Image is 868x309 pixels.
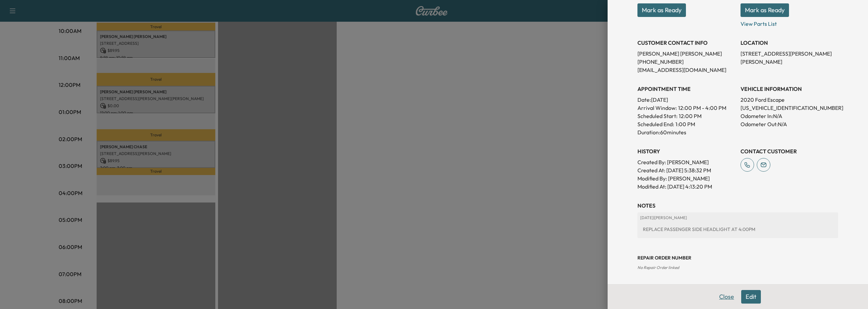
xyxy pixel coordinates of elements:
[637,58,735,66] p: [PHONE_NUMBER]
[741,85,838,93] h3: VEHICLE INFORMATION
[715,290,738,304] button: Close
[637,120,674,128] p: Scheduled End:
[637,265,679,270] span: No Repair Order linked
[741,96,838,104] p: 2020 Ford Escape
[678,104,726,112] span: 12:00 PM - 4:00 PM
[637,182,735,191] p: Modified At : [DATE] 4:13:20 PM
[741,50,838,66] p: [STREET_ADDRESS][PERSON_NAME][PERSON_NAME]
[741,104,838,112] p: [US_VEHICLE_IDENTIFICATION_NUMBER]
[637,50,735,58] p: [PERSON_NAME] [PERSON_NAME]
[640,223,835,235] div: REPLACE PASSENGER SIDE HEADLIGHT AT 4:00PM
[637,39,735,47] h3: CUSTOMER CONTACT INFO
[637,254,838,261] h3: Repair Order number
[741,3,789,17] button: Mark as Ready
[637,158,735,166] p: Created By : [PERSON_NAME]
[637,112,677,120] p: Scheduled Start:
[637,166,735,174] p: Created At : [DATE] 5:38:32 PM
[741,39,838,47] h3: LOCATION
[637,66,735,74] p: [EMAIL_ADDRESS][DOMAIN_NAME]
[741,290,761,304] button: Edit
[675,120,695,128] p: 1:00 PM
[640,215,835,220] p: [DATE] | [PERSON_NAME]
[637,96,735,104] p: Date: [DATE]
[741,17,838,28] p: View Parts List
[637,85,735,93] h3: APPOINTMENT TIME
[637,147,735,155] h3: History
[637,3,686,17] button: Mark as Ready
[637,201,838,210] h3: NOTES
[637,128,735,136] p: Duration: 60 minutes
[637,174,735,182] p: Modified By : [PERSON_NAME]
[741,120,838,128] p: Odometer Out: N/A
[741,112,838,120] p: Odometer In: N/A
[679,112,702,120] p: 12:00 PM
[637,104,735,112] p: Arrival Window:
[741,147,838,155] h3: CONTACT CUSTOMER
